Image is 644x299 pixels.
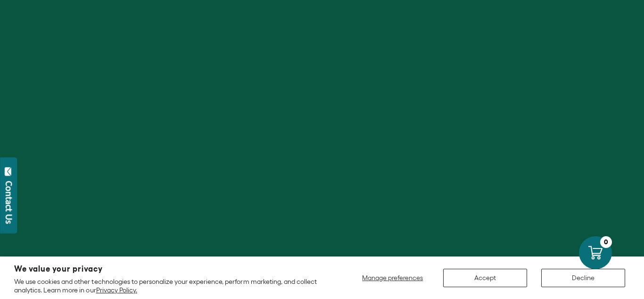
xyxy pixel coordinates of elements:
button: Decline [541,269,625,287]
div: Contact Us [4,181,14,224]
p: We use cookies and other technologies to personalize your experience, perform marketing, and coll... [14,277,326,294]
div: 0 [600,236,612,248]
button: Accept [443,269,527,287]
span: Manage preferences [362,274,423,282]
button: Manage preferences [356,269,429,287]
h2: We value your privacy [14,265,326,273]
a: Privacy Policy. [96,286,137,294]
